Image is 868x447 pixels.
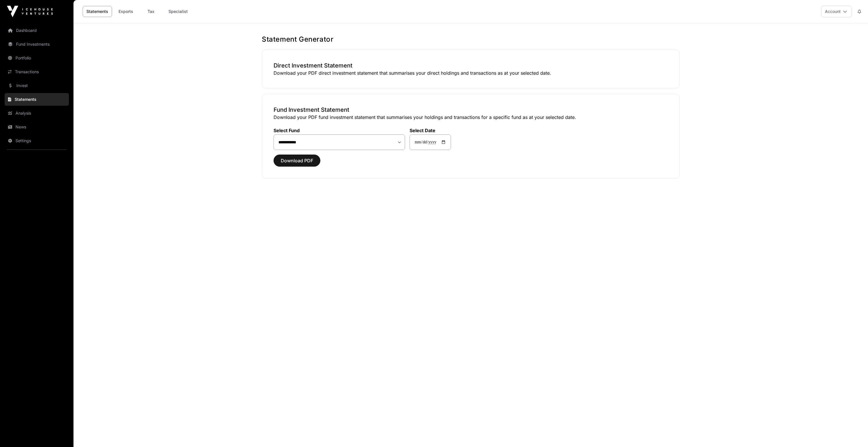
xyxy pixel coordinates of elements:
a: Tax [139,6,162,17]
button: Download PDF [274,155,320,167]
label: Select Date [410,128,451,133]
a: Dashboard [5,24,69,37]
span: Download PDF [281,157,313,164]
iframe: Chat Widget [839,419,868,447]
img: Icehouse Ventures Logo [7,6,53,17]
label: Select Fund [274,128,405,133]
p: Download your PDF direct investment statement that summarises your direct holdings and transactio... [274,70,668,76]
a: Transactions [5,65,69,78]
p: Download your PDF fund investment statement that summarises your holdings and transactions for a ... [274,114,668,121]
a: Invest [5,79,69,92]
h3: Direct Investment Statement [274,61,668,70]
h3: Fund Investment Statement [274,106,668,114]
a: News [5,121,69,133]
a: Statements [83,6,112,17]
a: Fund Investments [5,38,69,51]
a: Settings [5,134,69,147]
button: Account [821,6,852,17]
a: Download PDF [274,160,320,166]
a: Exports [114,6,137,17]
a: Specialist [165,6,191,17]
a: Portfolio [5,52,69,64]
h1: Statement Generator [262,35,680,44]
a: Analysis [5,107,69,120]
a: Statements [5,93,69,106]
